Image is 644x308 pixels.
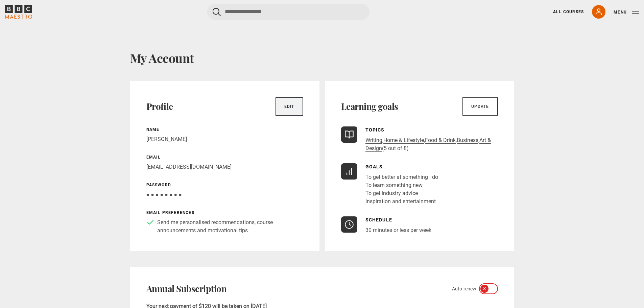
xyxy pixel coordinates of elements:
p: Name [146,126,303,133]
li: To get better at something I do [365,173,438,181]
a: Food & Drink [425,137,456,144]
li: Inspiration and entertainment [365,197,438,206]
button: Toggle navigation [614,9,639,16]
a: All Courses [553,9,584,15]
p: , , , , (5 out of 8) [365,136,498,152]
h2: Profile [146,101,173,112]
p: Password [146,182,303,188]
p: Goals [365,163,438,170]
a: Edit [276,97,303,116]
svg: BBC Maestro [5,5,32,19]
span: ● ● ● ● ● ● ● ● [146,191,182,198]
p: [PERSON_NAME] [146,135,303,143]
h2: Annual Subscription [146,283,227,294]
h2: Learning goals [341,101,398,112]
li: To learn something new [365,181,438,189]
p: Email preferences [146,210,303,216]
a: Home & Lifestyle [383,137,424,144]
p: Topics [365,126,498,134]
button: Submit the search query [213,8,221,16]
a: Writing [365,137,382,144]
li: To get industry advice [365,189,438,197]
a: Update [462,97,498,116]
a: Business [457,137,478,144]
span: Auto-renew [452,285,476,292]
p: Email [146,154,303,160]
h1: My Account [130,51,514,65]
input: Search [207,4,369,20]
p: [EMAIL_ADDRESS][DOMAIN_NAME] [146,163,303,171]
p: Send me personalised recommendations, course announcements and motivational tips [157,218,303,235]
p: 30 minutes or less per week [365,226,431,234]
p: Schedule [365,216,431,223]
